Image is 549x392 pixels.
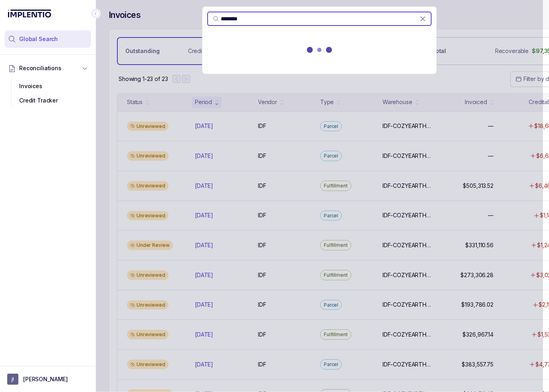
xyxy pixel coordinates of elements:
[23,375,68,383] p: [PERSON_NAME]
[11,93,85,108] div: Credit Tracker
[5,59,91,77] button: Reconciliations
[11,79,85,93] div: Invoices
[7,374,89,385] button: User initials[PERSON_NAME]
[5,77,91,110] div: Reconciliations
[19,64,61,72] span: Reconciliations
[19,35,58,43] span: Global Search
[91,9,101,18] div: Collapse Icon
[7,374,18,385] span: User initials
